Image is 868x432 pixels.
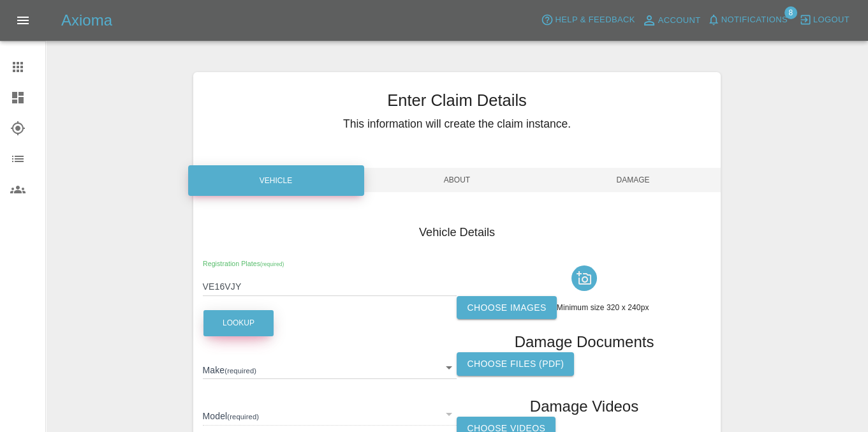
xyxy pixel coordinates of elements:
[796,10,853,30] button: Logout
[555,13,635,27] span: Help & Feedback
[538,10,638,30] button: Help & Feedback
[193,88,721,112] h3: Enter Claim Details
[369,168,545,192] span: About
[784,6,797,19] span: 8
[203,260,284,267] span: Registration Plates
[8,5,38,36] button: Open drawer
[203,310,274,336] button: Lookup
[457,352,574,376] label: Choose files (pdf)
[515,332,654,352] h1: Damage Documents
[260,261,284,267] small: (required)
[193,115,721,132] h5: This information will create the claim instance.
[530,396,638,417] h1: Damage Videos
[704,10,791,30] button: Notifications
[203,224,712,241] h4: Vehicle Details
[557,303,649,312] span: Minimum size 320 x 240px
[545,168,721,192] span: Damage
[658,13,701,28] span: Account
[721,13,788,27] span: Notifications
[457,296,556,320] label: Choose images
[61,10,112,31] h5: Axioma
[638,10,704,31] a: Account
[813,13,850,27] span: Logout
[188,165,364,196] div: Vehicle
